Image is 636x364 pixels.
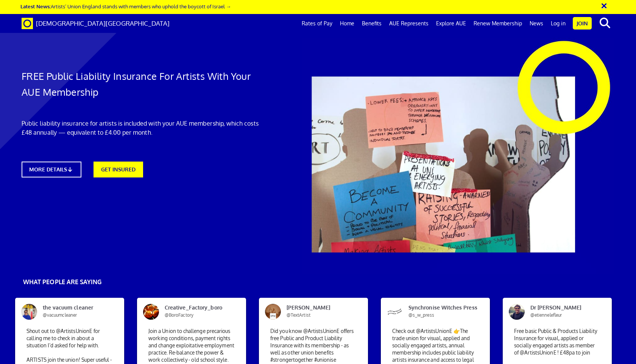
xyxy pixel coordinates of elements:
[43,312,77,318] span: @vacuumcleaner
[530,312,562,318] span: @etiennelefleur
[470,14,526,33] a: Renew Membership
[573,17,592,30] a: Join
[281,304,354,319] span: [PERSON_NAME]
[165,312,193,318] span: @BoroFactory
[358,14,385,33] a: Benefits
[593,15,616,31] button: search
[403,304,475,319] span: Synchronise Witches Press
[525,304,597,319] span: Dr [PERSON_NAME]
[16,14,175,33] a: Brand [DEMOGRAPHIC_DATA][GEOGRAPHIC_DATA]
[20,3,231,9] a: Latest News:Artists’ Union England stands with members who uphold the boycott of Israel →
[547,14,569,33] a: Log in
[36,19,170,27] span: [DEMOGRAPHIC_DATA][GEOGRAPHIC_DATA]
[526,14,547,33] a: News
[408,312,434,318] span: @s_w_press
[22,119,262,137] p: Public liability insurance for artists is included with your AUE membership, which costs £48 annu...
[37,304,110,319] span: the vacuum cleaner
[22,68,262,100] h1: FREE Public Liability Insurance For Artists With Your AUE Membership
[385,14,432,33] a: AUE Represents
[94,162,143,177] a: GET INSURED
[287,312,310,318] span: @TextArtist
[432,14,470,33] a: Explore AUE
[20,3,51,9] strong: Latest News:
[22,162,81,177] a: MORE DETAILS
[336,14,358,33] a: Home
[298,14,336,33] a: Rates of Pay
[159,304,232,319] span: Creative_Factory_boro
